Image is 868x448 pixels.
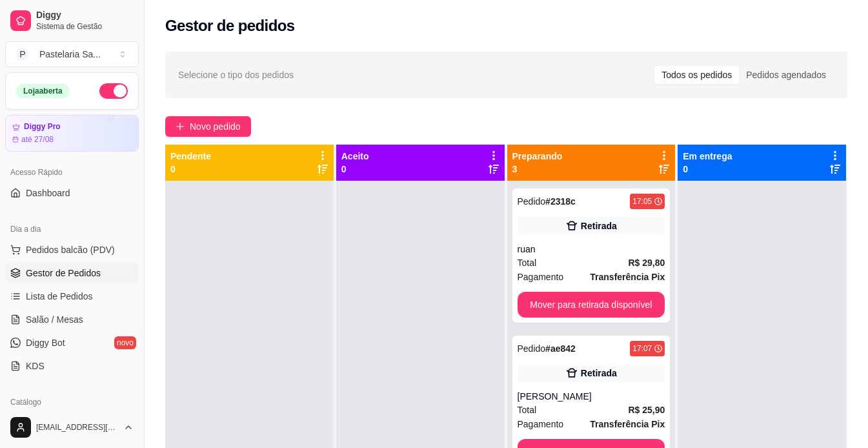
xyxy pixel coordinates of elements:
button: Select a team [5,41,139,67]
div: Retirada [581,367,617,380]
div: 17:07 [632,343,652,354]
a: Gestor de Pedidos [5,263,139,283]
span: Pagamento [518,270,564,284]
div: Pedidos agendados [739,66,833,84]
a: Diggy Botnovo [5,332,139,353]
p: Em entrega [683,150,732,163]
button: Mover para retirada disponível [518,292,665,318]
p: 3 [512,163,563,176]
span: Salão / Mesas [26,313,83,326]
article: Diggy Pro [24,122,61,132]
button: Alterar Status [99,83,128,99]
span: Pedidos balcão (PDV) [26,243,115,256]
p: 0 [170,163,211,176]
p: Pendente [170,150,211,163]
a: KDS [5,356,139,376]
p: 0 [683,163,732,176]
h2: Gestor de pedidos [165,15,295,36]
span: Novo pedido [190,119,241,134]
span: P [16,48,29,61]
p: Aceito [341,150,369,163]
span: Pagamento [518,417,564,431]
span: Pedido [518,343,546,354]
span: Selecione o tipo dos pedidos [178,68,294,82]
div: Pastelaria Sa ... [39,48,101,61]
span: Pedido [518,196,546,207]
span: Sistema de Gestão [36,21,134,32]
a: Diggy Proaté 27/08 [5,115,139,152]
span: [EMAIL_ADDRESS][DOMAIN_NAME] [36,422,118,433]
strong: # 2318c [545,196,576,207]
button: Pedidos balcão (PDV) [5,239,139,260]
a: Dashboard [5,183,139,203]
article: até 27/08 [21,134,54,145]
span: Total [518,403,537,417]
div: [PERSON_NAME] [518,390,665,403]
div: Retirada [581,219,617,232]
p: Preparando [512,150,563,163]
span: Dashboard [26,187,70,199]
span: plus [176,122,185,131]
div: Catálogo [5,392,139,412]
span: Gestor de Pedidos [26,267,101,280]
div: ruan [518,243,665,256]
strong: # ae842 [545,343,576,354]
div: Dia a dia [5,219,139,239]
span: KDS [26,360,45,372]
div: Todos os pedidos [654,66,739,84]
button: Novo pedido [165,116,251,137]
span: Diggy [36,10,134,21]
p: 0 [341,163,369,176]
strong: R$ 25,90 [628,405,665,415]
span: Total [518,256,537,270]
div: Loja aberta [16,84,70,98]
button: [EMAIL_ADDRESS][DOMAIN_NAME] [5,412,139,443]
div: Acesso Rápido [5,162,139,183]
strong: R$ 29,80 [628,258,665,268]
span: Lista de Pedidos [26,290,93,303]
strong: Transferência Pix [590,272,665,282]
a: DiggySistema de Gestão [5,5,139,36]
strong: Transferência Pix [590,419,665,429]
a: Lista de Pedidos [5,286,139,307]
a: Salão / Mesas [5,309,139,330]
div: 17:05 [632,196,652,207]
span: Diggy Bot [26,336,65,349]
